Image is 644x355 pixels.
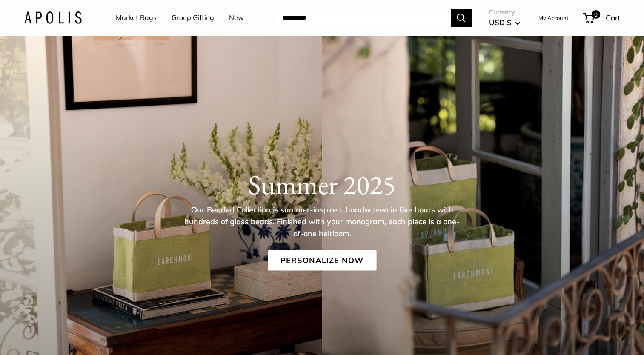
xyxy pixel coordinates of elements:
button: Search [451,9,472,27]
a: 0 Cart [584,11,620,25]
a: New [229,11,244,24]
a: Group Gifting [172,11,214,24]
span: Currency [489,6,520,18]
span: USD $ [489,18,511,27]
span: 0 [591,10,600,19]
input: Search... [276,9,451,27]
h1: Summer 2025 [24,169,620,201]
p: Our Beaded Collection is summer-inspired, handwoven in five hours with hundreds of glass beads. F... [184,204,461,240]
a: Personalize Now [268,250,376,271]
button: USD $ [489,16,520,29]
img: Apolis [24,11,82,24]
span: Cart [606,13,620,22]
a: Market Bags [116,11,157,24]
a: My Account [538,13,569,23]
